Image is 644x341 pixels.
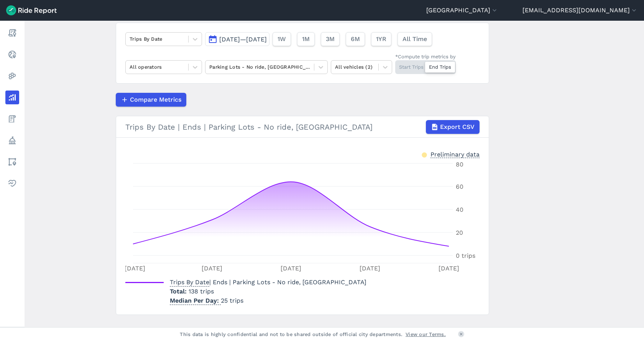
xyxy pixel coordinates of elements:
a: Analyze [5,91,19,104]
button: [EMAIL_ADDRESS][DOMAIN_NAME] [522,6,638,15]
tspan: 20 [456,229,463,236]
span: [DATE]—[DATE] [219,36,267,43]
tspan: 0 trips [456,252,475,259]
div: Preliminary data [430,150,480,158]
tspan: [DATE] [125,265,145,272]
a: Report [5,26,19,40]
span: 1W [278,35,286,44]
span: Trips By Date [170,276,209,287]
span: 1YR [376,35,386,44]
tspan: [DATE] [439,265,459,272]
span: 1M [302,35,310,44]
button: 6M [346,32,365,46]
span: Median Per Day [170,295,221,305]
img: Ride Report [6,5,57,15]
span: Export CSV [440,122,475,132]
button: 1YR [371,32,391,46]
span: All Time [402,35,427,44]
a: Areas [5,155,19,169]
tspan: [DATE] [360,265,380,272]
div: Trips By Date | Ends | Parking Lots - No ride, [GEOGRAPHIC_DATA] [125,120,480,134]
button: Export CSV [426,120,480,134]
button: 1M [297,32,315,46]
span: Compare Metrics [130,95,181,104]
button: All Time [398,32,432,46]
a: Policy [5,133,19,147]
a: Fees [5,112,19,126]
div: *Compute trip metrics by [395,53,456,60]
span: 3M [326,35,335,44]
tspan: [DATE] [281,265,301,272]
button: 3M [321,32,340,46]
tspan: 80 [456,161,463,168]
span: 138 trips [189,288,214,295]
p: 25 trips [170,296,366,305]
button: [DATE]—[DATE] [205,32,269,46]
button: 1W [273,32,291,46]
span: | Ends | Parking Lots - No ride, [GEOGRAPHIC_DATA] [170,278,366,286]
button: [GEOGRAPHIC_DATA] [426,6,498,15]
a: View our Terms. [406,331,446,338]
tspan: [DATE] [202,265,222,272]
a: Heatmaps [5,69,19,83]
span: Total [170,288,189,295]
a: Health [5,176,19,190]
a: Realtime [5,48,19,61]
tspan: 40 [456,206,463,213]
tspan: 60 [456,183,463,190]
span: 6M [351,35,360,44]
button: Compare Metrics [116,93,186,107]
